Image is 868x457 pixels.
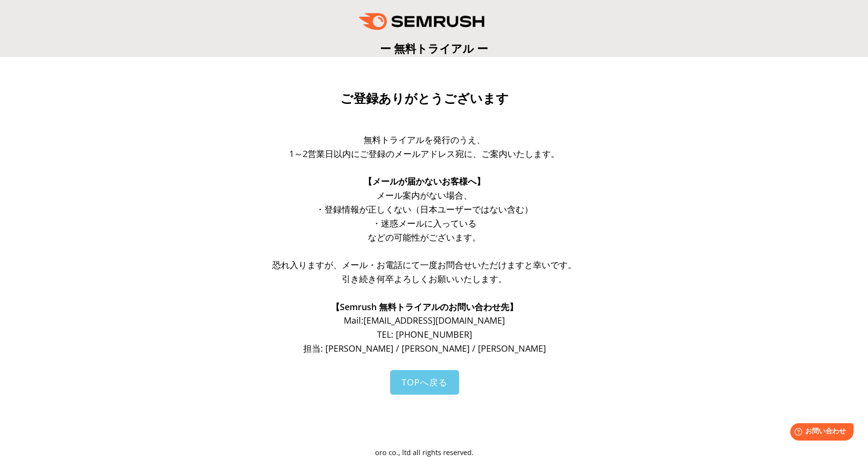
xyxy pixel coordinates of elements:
span: 1～2営業日以内にご登録のメールアドレス宛に、ご案内いたします。 [289,148,560,159]
span: 無料トライアルを発行のうえ、 [364,134,485,145]
span: ー 無料トライアル ー [380,41,488,56]
span: Mail: [EMAIL_ADDRESS][DOMAIN_NAME] [344,314,505,326]
span: TOPへ戻る [402,376,448,388]
span: メール案内がない場合、 [377,189,472,201]
span: ・登録情報が正しくない（日本ユーザーではない含む） [316,203,533,215]
iframe: Help widget launcher [782,419,857,446]
span: 引き続き何卒よろしくお願いいたします。 [342,273,507,285]
span: ご登録ありがとうございます [340,91,509,106]
span: ・迷惑メールに入っている [372,217,476,229]
span: TEL: [PHONE_NUMBER] [377,328,472,340]
span: 恐れ入りますが、メール・お電話にて一度お問合せいただけますと幸いです。 [272,259,576,271]
span: 【Semrush 無料トライアルのお問い合わせ先】 [331,301,518,313]
span: oro co., ltd all rights reserved. [375,448,474,457]
a: TOPへ戻る [390,370,459,395]
span: 【メールが届かないお客様へ】 [364,175,485,187]
span: 担当: [PERSON_NAME] / [PERSON_NAME] / [PERSON_NAME] [303,343,546,354]
span: などの可能性がございます。 [368,231,481,243]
